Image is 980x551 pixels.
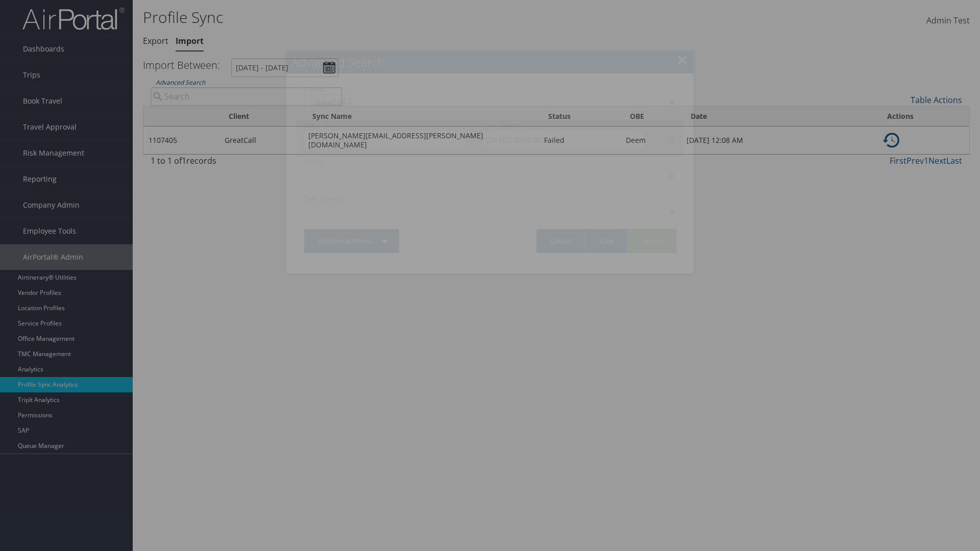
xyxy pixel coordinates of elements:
span: GreatCall [311,98,345,108]
div: × [651,169,683,182]
a: Clear [585,229,629,253]
h2: Advanced Search [286,51,694,73]
a: Additional Filters... [304,229,399,253]
a: Default [536,229,587,253]
label: OBES [304,157,644,167]
label: Clients [304,84,644,94]
a: Search [627,229,677,253]
a: Close [676,49,688,70]
a: × [348,98,354,108]
label: Date After [304,120,466,130]
label: Date Before [481,120,643,130]
div: × [651,96,683,109]
div: × [651,206,683,218]
div: × [651,132,683,144]
label: Sync Names [304,193,644,204]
